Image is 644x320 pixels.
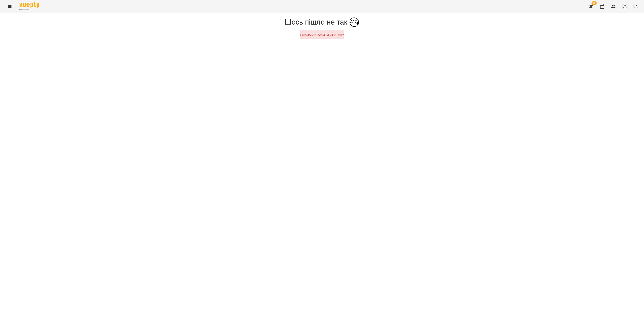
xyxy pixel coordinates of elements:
button: UA [632,3,639,10]
span: For Business [19,8,39,11]
button: Menu [5,2,14,11]
span: UA [633,4,638,8]
span: 10 [591,1,597,5]
img: avatar_s.png [622,4,628,9]
img: :( [349,17,359,27]
h1: Щось пішло не так [285,18,347,26]
img: Voopty Logo [19,2,39,8]
button: Перезавантажити сторінку [300,30,344,39]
